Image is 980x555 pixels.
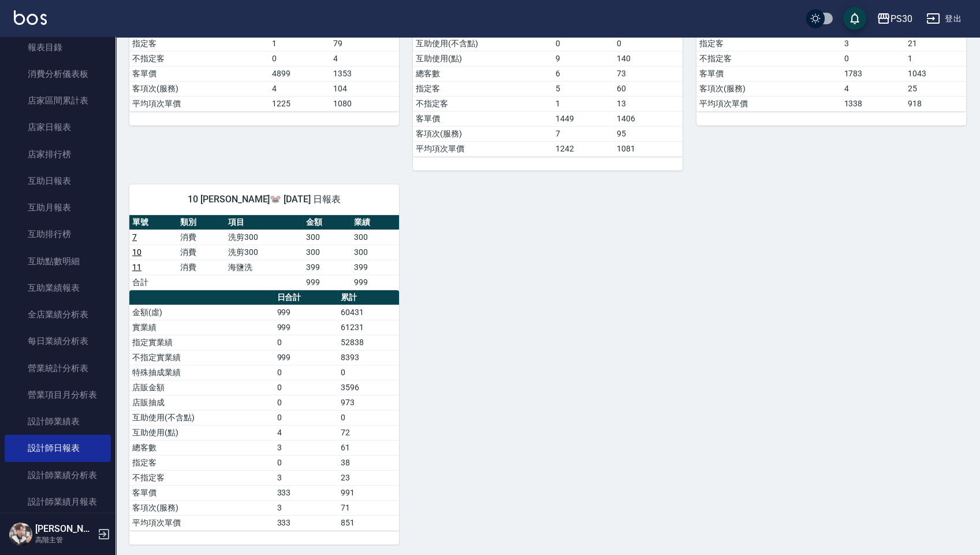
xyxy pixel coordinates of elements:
td: 999 [274,305,337,320]
td: 店販金額 [129,380,274,395]
td: 999 [274,350,337,365]
td: 特殊抽成業績 [129,365,274,380]
td: 合計 [129,275,177,290]
a: 互助點數明細 [5,248,111,275]
td: 平均項次單價 [413,141,553,156]
img: Person [9,523,32,546]
td: 1225 [269,96,331,111]
td: 918 [905,96,966,111]
td: 6 [553,66,614,81]
td: 1 [269,36,331,51]
td: 客項次(服務) [129,500,274,515]
td: 消費 [177,260,225,275]
td: 1242 [553,141,614,156]
div: PS30 [890,12,912,26]
td: 總客數 [413,66,553,81]
td: 61231 [338,320,399,335]
td: 7 [553,126,614,141]
td: 指定客 [413,81,553,96]
td: 1043 [905,66,966,81]
td: 平均項次單價 [129,515,274,530]
td: 0 [274,380,337,395]
td: 999 [351,275,399,290]
td: 0 [274,335,337,350]
td: 0 [269,51,331,66]
a: 互助排行榜 [5,221,111,247]
a: 每日業績分析表 [5,328,111,354]
a: 全店業績分析表 [5,301,111,328]
td: 73 [614,66,683,81]
td: 平均項次單價 [696,96,841,111]
td: 4 [269,81,331,96]
a: 互助月報表 [5,194,111,221]
td: 0 [338,410,399,425]
td: 4 [330,51,399,66]
td: 不指定客 [696,51,841,66]
td: 60431 [338,305,399,320]
td: 1353 [330,66,399,81]
a: 7 [132,232,137,242]
a: 店家排行榜 [5,141,111,168]
button: PS30 [872,7,917,31]
td: 399 [351,260,399,275]
table: a dense table [129,215,399,290]
td: 0 [274,365,337,380]
td: 指定實業績 [129,335,274,350]
td: 不指定客 [413,96,553,111]
td: 消費 [177,230,225,245]
td: 互助使用(點) [413,51,553,66]
td: 52838 [338,335,399,350]
td: 4 [274,425,337,440]
td: 洗剪300 [225,245,303,260]
td: 1080 [330,96,399,111]
a: 互助業績報表 [5,275,111,301]
td: 海鹽洗 [225,260,303,275]
td: 21 [905,36,966,51]
th: 業績 [351,215,399,230]
td: 72 [338,425,399,440]
td: 8393 [338,350,399,365]
td: 1338 [841,96,904,111]
td: 991 [338,485,399,500]
td: 指定客 [129,36,269,51]
td: 不指定客 [129,51,269,66]
td: 0 [274,410,337,425]
a: 店家日報表 [5,114,111,140]
td: 79 [330,36,399,51]
button: 登出 [922,8,966,29]
a: 互助日報表 [5,168,111,194]
td: 38 [338,455,399,470]
td: 60 [614,81,683,96]
td: 1783 [841,66,904,81]
td: 1 [905,51,966,66]
td: 1449 [553,111,614,126]
img: Logo [14,10,47,25]
td: 333 [274,515,337,530]
a: 店家區間累計表 [5,87,111,114]
span: 10 [PERSON_NAME]🐭 [DATE] 日報表 [143,194,385,205]
td: 5 [553,81,614,96]
td: 客單價 [129,485,274,500]
td: 0 [553,36,614,51]
td: 店販抽成 [129,395,274,410]
button: save [843,7,866,30]
a: 營業統計分析表 [5,355,111,382]
a: 11 [132,262,141,272]
td: 0 [338,365,399,380]
td: 300 [303,245,351,260]
th: 日合計 [274,290,337,305]
td: 平均項次單價 [129,96,269,111]
td: 3 [274,500,337,515]
td: 300 [303,230,351,245]
th: 累計 [338,290,399,305]
td: 不指定實業績 [129,350,274,365]
td: 25 [905,81,966,96]
th: 單號 [129,215,177,230]
td: 104 [330,81,399,96]
td: 23 [338,470,399,485]
a: 設計師業績分析表 [5,462,111,489]
td: 互助使用(不含點) [129,410,274,425]
td: 1406 [614,111,683,126]
td: 互助使用(點) [129,425,274,440]
td: 1081 [614,141,683,156]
